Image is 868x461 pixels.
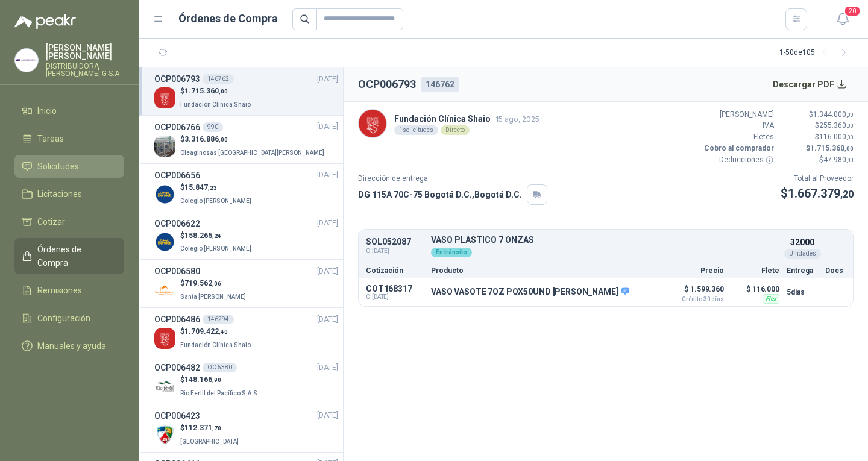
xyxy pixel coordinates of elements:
[14,279,124,302] a: Remisiones
[366,267,424,274] p: Cotización
[180,278,248,289] p: $
[154,313,200,326] h3: OCP006486
[154,217,200,230] h3: OCP006622
[14,210,124,233] a: Cotizar
[212,233,221,239] span: ,24
[184,87,228,95] span: 1.715.360
[14,99,124,122] a: Inicio
[154,121,338,158] a: OCP006766990[DATE] Company Logo$3.316.886,00Oleaginosas [GEOGRAPHIC_DATA][PERSON_NAME]
[366,284,424,293] p: COT168317
[317,169,338,181] span: [DATE]
[154,280,175,301] img: Company Logo
[366,293,424,301] span: C: [DATE]
[825,267,846,274] p: Docs
[208,184,217,191] span: ,23
[154,361,338,399] a: OCP006482OC 5380[DATE] Company Logo$148.166,90Rio Fertil del Pacífico S.A.S.
[394,125,438,135] div: 1 solicitudes
[358,188,522,201] p: DG 115A 70C-75 Bogotá D.C. , Bogotá D.C.
[14,127,124,150] a: Tareas
[184,135,228,143] span: 3.316.886
[731,282,779,296] p: $ 116.000
[731,267,779,274] p: Flete
[180,134,327,145] p: $
[840,189,854,200] span: ,20
[359,110,386,137] img: Company Logo
[219,88,228,95] span: ,00
[846,134,854,140] span: ,00
[154,72,200,86] h3: OCP006793
[14,238,124,274] a: Órdenes de Compra
[212,377,221,383] span: ,90
[154,328,175,349] img: Company Logo
[781,154,854,166] p: - $
[154,169,338,207] a: OCP006656[DATE] Company Logo$15.847,23Colegio [PERSON_NAME]
[317,266,338,277] span: [DATE]
[787,267,818,274] p: Entrega
[184,327,228,336] span: 1.709.422
[14,183,124,205] a: Licitaciones
[154,409,200,422] h3: OCP006423
[431,236,779,245] p: VASO PLASTICO 7 ONZAS
[317,121,338,133] span: [DATE]
[317,314,338,325] span: [DATE]
[813,110,854,119] span: 1.344.000
[154,313,338,351] a: OCP006486146294[DATE] Company Logo$1.709.422,40Fundación Clínica Shaio
[441,125,470,135] div: Directo
[37,104,57,118] span: Inicio
[154,169,200,182] h3: OCP006656
[154,265,200,278] h3: OCP006580
[358,173,547,184] p: Dirección de entrega
[203,315,234,324] div: 146294
[702,143,774,154] p: Cobro al comprador
[180,390,259,397] span: Rio Fertil del Pacífico S.A.S.
[766,72,854,96] button: Descargar PDF
[781,143,854,154] p: $
[14,307,124,330] a: Configuración
[180,230,254,242] p: $
[37,187,82,201] span: Licitaciones
[15,49,38,72] img: Company Logo
[184,375,221,384] span: 148.166
[37,215,65,228] span: Cotizar
[781,120,854,131] p: $
[421,77,459,92] div: 146762
[366,237,424,246] p: SOL052087
[366,246,424,256] span: C: [DATE]
[14,334,124,357] a: Manuales y ayuda
[180,374,262,386] p: $
[180,149,324,156] span: Oleaginosas [GEOGRAPHIC_DATA][PERSON_NAME]
[664,296,724,303] span: Crédito 30 días
[37,160,79,173] span: Solicitudes
[702,109,774,121] p: [PERSON_NAME]
[154,361,200,374] h3: OCP006482
[37,339,106,353] span: Manuales y ayuda
[154,424,175,445] img: Company Logo
[219,328,228,335] span: ,40
[154,184,175,205] img: Company Logo
[154,217,338,255] a: OCP006622[DATE] Company Logo$158.265,24Colegio [PERSON_NAME]
[819,133,854,141] span: 116.000
[46,63,124,77] p: DISTRIBUIDORA [PERSON_NAME] G S.A
[37,243,113,269] span: Órdenes de Compra
[819,121,854,130] span: 255.360
[37,312,90,325] span: Configuración
[184,231,221,240] span: 158.265
[781,109,854,121] p: $
[203,122,223,132] div: 990
[154,231,175,252] img: Company Logo
[154,121,200,134] h3: OCP006766
[846,111,854,118] span: ,00
[180,293,246,300] span: Santa [PERSON_NAME]
[844,145,854,152] span: ,00
[844,5,861,17] span: 20
[431,287,629,298] p: VASO VASOTE 7OZ PQX50UND [PERSON_NAME]
[702,154,774,166] p: Deducciones
[14,14,76,29] img: Logo peakr
[154,265,338,303] a: OCP006580[DATE] Company Logo$719.562,06Santa [PERSON_NAME]
[810,144,854,152] span: 1.715.360
[702,120,774,131] p: IVA
[180,342,251,348] span: Fundación Clínica Shaio
[431,267,656,274] p: Producto
[212,425,221,431] span: ,70
[431,248,472,257] div: En tránsito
